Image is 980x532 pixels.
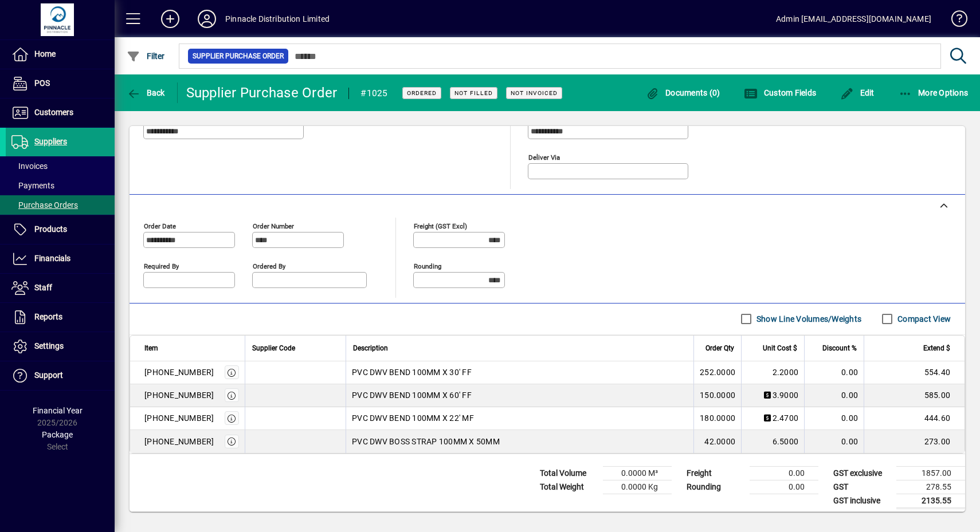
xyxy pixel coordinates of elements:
[693,361,741,384] td: 252.0000
[6,361,115,390] a: Support
[896,466,965,480] td: 1857.00
[127,88,165,97] span: Back
[534,466,603,480] td: Total Volume
[253,222,294,230] mat-label: Order number
[352,412,474,424] span: PVC DWV BEND 100MM X 22' MF
[34,254,70,263] span: Financials
[864,430,965,453] td: 273.00
[6,69,115,98] a: POS
[193,50,284,62] span: Supplier Purchase Order
[34,224,67,234] span: Products
[6,245,115,273] a: Financials
[352,367,472,378] span: PVC DWV BEND 100MM X 30' FF
[34,371,63,380] span: Support
[741,82,819,103] button: Custom Fields
[776,10,931,28] div: Admin [EMAIL_ADDRESS][DOMAIN_NAME]
[34,137,67,146] span: Suppliers
[186,84,338,102] div: Supplier Purchase Order
[828,494,896,508] td: GST inclusive
[124,46,168,66] button: Filter
[864,407,965,430] td: 444.60
[705,342,734,354] span: Order Qty
[828,480,896,494] td: GST
[42,430,73,439] span: Package
[144,342,158,354] span: Item
[804,361,864,384] td: 0.00
[225,10,330,28] div: Pinnacle Distribution Limited
[763,342,797,354] span: Unit Cost $
[34,78,50,88] span: POS
[534,480,603,494] td: Total Weight
[33,406,83,415] span: Financial Year
[11,181,54,190] span: Payments
[681,466,750,480] td: Freight
[744,88,816,97] span: Custom Fields
[828,466,896,480] td: GST exclusive
[693,407,741,430] td: 180.0000
[252,342,295,354] span: Supplier Code
[511,89,558,97] span: Not Invoiced
[6,176,115,195] a: Payments
[144,436,214,447] div: [PHONE_NUMBER]
[741,384,804,407] td: 3.9000
[253,262,285,270] mat-label: Ordered by
[407,89,437,97] span: Ordered
[750,466,818,480] td: 0.00
[804,407,864,430] td: 0.00
[6,195,115,215] a: Purchase Orders
[603,466,672,480] td: 0.0000 M³
[822,342,857,354] span: Discount %
[895,313,951,325] label: Compact View
[943,2,966,40] a: Knowledge Base
[864,361,965,384] td: 554.40
[6,332,115,361] a: Settings
[34,341,64,350] span: Settings
[741,407,804,430] td: 2.4700
[6,98,115,127] a: Customers
[115,82,178,103] app-page-header-button: Back
[681,480,750,494] td: Rounding
[528,153,560,161] mat-label: Deliver via
[693,384,741,407] td: 150.0000
[11,161,48,171] span: Invoices
[6,156,115,176] a: Invoices
[896,82,971,103] button: More Options
[144,222,176,230] mat-label: Order date
[6,303,115,332] a: Reports
[34,312,62,321] span: Reports
[6,274,115,302] a: Staff
[454,89,493,97] span: Not Filled
[754,313,861,325] label: Show Line Volumes/Weights
[896,480,965,494] td: 278.55
[643,82,723,103] button: Documents (0)
[189,9,225,29] button: Profile
[34,49,56,58] span: Home
[414,262,441,270] mat-label: Rounding
[414,222,467,230] mat-label: Freight (GST excl)
[837,82,877,103] button: Edit
[804,430,864,453] td: 0.00
[353,342,388,354] span: Description
[603,480,672,494] td: 0.0000 Kg
[360,84,387,103] div: #1025
[6,40,115,69] a: Home
[840,88,875,97] span: Edit
[352,389,472,401] span: PVC DWV BEND 100MM X 60' FF
[646,88,720,97] span: Documents (0)
[741,430,804,453] td: 6.5000
[896,494,965,508] td: 2135.55
[741,361,804,384] td: 2.2000
[864,384,965,407] td: 585.00
[6,215,115,244] a: Products
[352,436,500,447] span: PVC DWV BOSS STRAP 100MM X 50MM
[750,480,818,494] td: 0.00
[11,200,78,210] span: Purchase Orders
[693,430,741,453] td: 42.0000
[127,52,165,61] span: Filter
[144,389,214,401] div: [PHONE_NUMBER]
[144,367,214,378] div: [PHONE_NUMBER]
[144,262,179,270] mat-label: Required by
[923,342,950,354] span: Extend $
[899,88,969,97] span: More Options
[124,82,168,103] button: Back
